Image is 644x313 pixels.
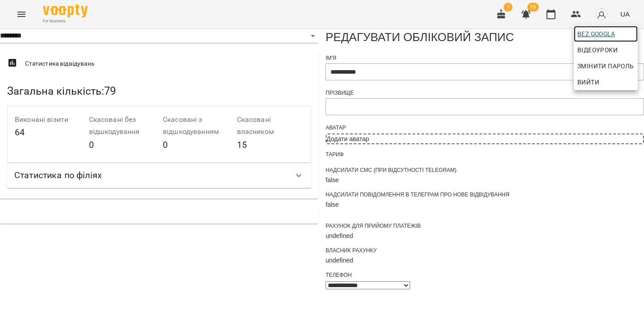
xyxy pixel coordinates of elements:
a: Відеоуроки [574,42,621,58]
a: Змінити пароль [574,58,638,74]
a: bez googla [574,26,638,42]
button: Вийти [574,74,638,90]
span: Вийти [577,77,599,88]
span: Відеоуроки [577,45,618,55]
span: bez googla [577,29,634,39]
span: Змінити пароль [577,61,634,71]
